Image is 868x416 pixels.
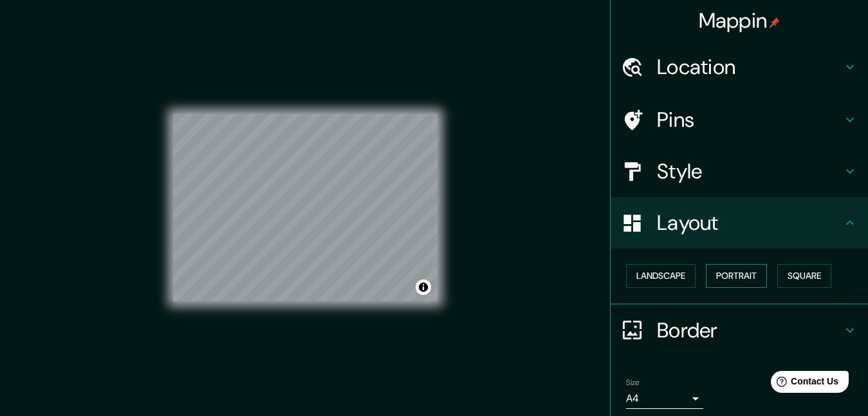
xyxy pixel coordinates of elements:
[416,279,431,295] button: Toggle attribution
[611,146,868,197] div: Style
[611,41,868,93] div: Location
[626,377,640,388] label: Size
[777,264,831,288] button: Square
[657,317,842,343] h4: Border
[611,94,868,146] div: Pins
[173,114,438,301] canvas: Map
[657,54,842,80] h4: Location
[626,388,703,409] div: A4
[770,17,780,28] img: pin-icon.png
[657,210,842,236] h4: Layout
[611,197,868,249] div: Layout
[706,264,767,288] button: Portrait
[699,8,780,33] h4: Mappin
[626,264,696,288] button: Landscape
[611,305,868,356] div: Border
[657,158,842,184] h4: Style
[753,366,854,402] iframe: Help widget launcher
[657,107,842,133] h4: Pins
